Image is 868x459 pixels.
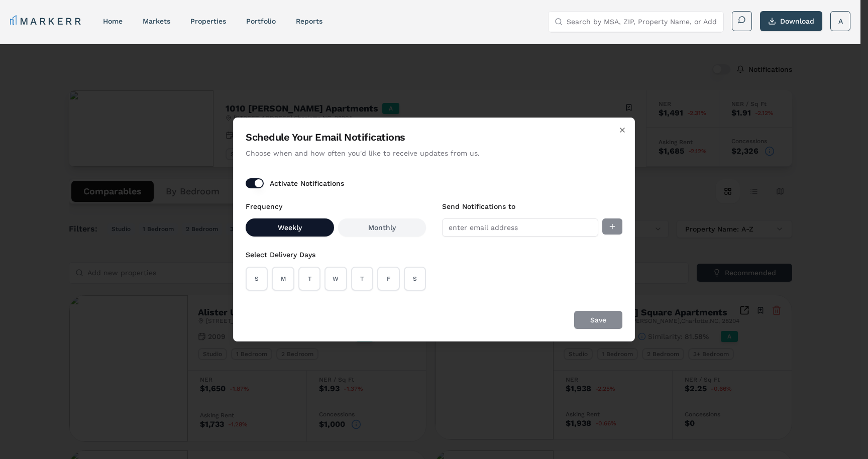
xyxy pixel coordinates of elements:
[246,267,268,291] button: Select S for weekly notifications
[338,218,426,237] button: Monthly
[377,267,399,291] button: Select F for weekly notifications
[246,251,315,259] label: Select Delivery Days
[246,148,622,158] p: Choose when and how often you'd like to receive updates from us.
[246,130,622,144] h2: Schedule Your Email Notifications
[442,218,598,237] input: enter email address
[442,202,515,210] label: Send Notifications to
[324,267,347,291] button: Select W for weekly notifications
[270,180,344,187] label: Activate Notifications
[246,202,282,210] label: Frequency
[351,267,373,291] button: Select T for weekly notifications
[272,267,294,291] button: Select M for weekly notifications
[404,267,426,291] button: Select S for weekly notifications
[246,218,334,237] button: Weekly
[298,267,320,291] button: Select T for weekly notifications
